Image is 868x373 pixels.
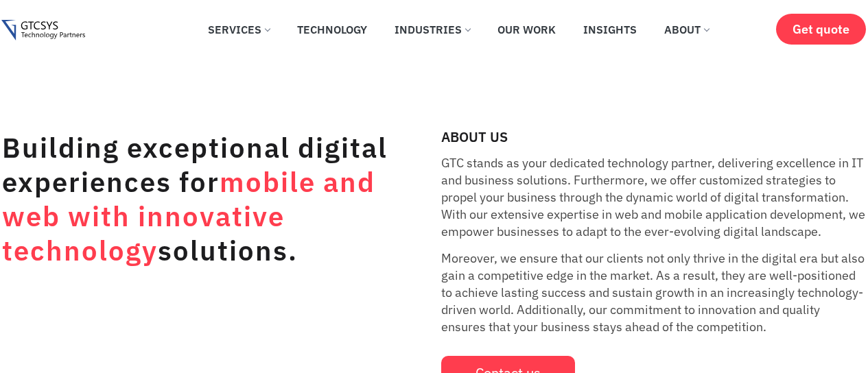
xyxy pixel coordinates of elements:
span: mobile and web with innovative technology [2,164,375,268]
a: About [654,14,719,45]
a: Our Work [487,14,566,45]
a: Services [198,14,280,45]
span: Get quote [793,22,849,36]
img: Gtcsys logo [1,20,84,41]
p: Moreover, we ensure that our clients not only thrive in the digital era but also gain a competiti... [441,250,867,335]
p: GTC stands as your dedicated technology partner, delivering excellence in IT and business solutio... [441,154,867,240]
a: Technology [287,14,377,45]
h2: ABOUT US [441,130,867,144]
a: Insights [573,14,647,45]
a: Industries [384,14,480,45]
a: Get quote [776,14,866,45]
h1: Building exceptional digital experiences for solutions. [2,130,393,267]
